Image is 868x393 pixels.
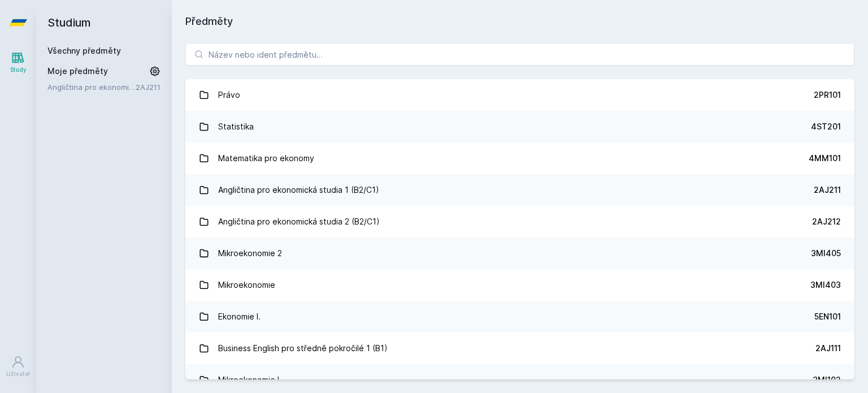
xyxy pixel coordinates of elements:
[185,14,854,29] h1: Předměty
[185,79,854,111] a: Právo 2PR101
[185,332,854,364] a: Business English pro středně pokročilé 1 (B1) 2AJ111
[218,305,261,328] div: Ekonomie I.
[814,89,841,101] div: 2PR101
[218,337,388,360] div: Business English pro středně pokročilé 1 (B1)
[814,184,841,196] div: 2AJ211
[218,147,314,170] div: Matematika pro ekonomy
[47,66,108,77] span: Moje předměty
[185,111,854,142] a: Statistika 4ST201
[2,349,34,384] a: Uživatel
[185,206,854,237] a: Angličtina pro ekonomická studia 2 (B2/C1) 2AJ212
[136,83,160,92] a: 2AJ211
[218,274,275,296] div: Mikroekonomie
[218,242,282,265] div: Mikroekonomie 2
[47,81,136,93] a: Angličtina pro ekonomická studia 1 (B2/C1)
[218,210,380,233] div: Angličtina pro ekonomická studia 2 (B2/C1)
[185,301,854,332] a: Ekonomie I. 5EN101
[814,311,841,322] div: 5EN101
[6,370,30,378] div: Uživatel
[185,269,854,301] a: Mikroekonomie 3MI403
[218,369,279,391] div: Mikroekonomie I
[218,179,379,201] div: Angličtina pro ekonomická studia 1 (B2/C1)
[185,43,854,66] input: Název nebo ident předmětu…
[185,237,854,269] a: Mikroekonomie 2 3MI405
[815,343,841,354] div: 2AJ111
[810,279,841,291] div: 3MI403
[10,66,27,74] div: Study
[185,174,854,206] a: Angličtina pro ekonomická studia 1 (B2/C1) 2AJ211
[47,46,121,55] a: Všechny předměty
[809,153,841,164] div: 4MM101
[218,84,240,106] div: Právo
[813,374,841,386] div: 3MI102
[811,121,841,132] div: 4ST201
[185,142,854,174] a: Matematika pro ekonomy 4MM101
[812,216,841,227] div: 2AJ212
[218,115,254,138] div: Statistika
[811,248,841,259] div: 3MI405
[2,45,34,80] a: Study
